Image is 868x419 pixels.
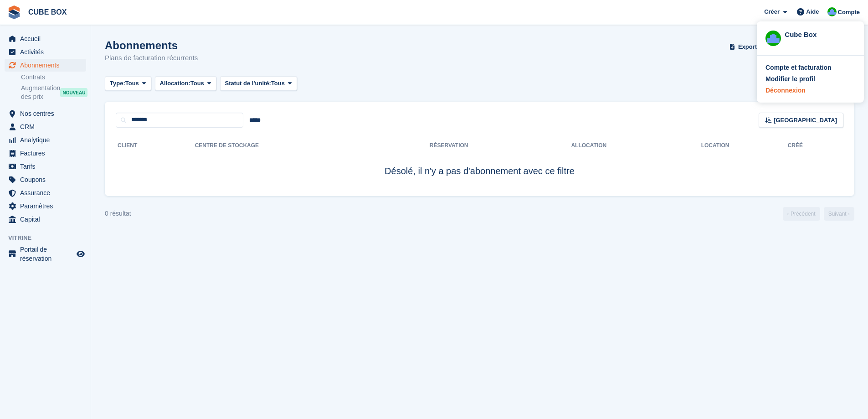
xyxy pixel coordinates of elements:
button: Allocation: Tous [155,76,216,91]
span: Augmentation des prix [21,84,60,101]
span: Capital [20,213,75,226]
span: Paramètres [20,200,75,212]
th: Réservation [430,139,571,153]
div: 0 résultat [105,209,131,218]
span: Allocation: [160,79,190,88]
span: Abonnements [20,59,75,72]
img: Cube Box [765,31,781,46]
span: Tarifs [20,160,75,173]
a: menu [5,213,86,226]
a: menu [5,32,86,45]
a: menu [5,200,86,212]
a: menu [5,120,86,133]
a: menu [5,173,86,186]
span: Activités [20,46,75,58]
th: Centre de stockage [195,139,430,153]
a: Boutique d'aperçu [75,248,86,259]
button: Type: Tous [105,76,151,91]
a: Modifier le profil [765,74,855,84]
span: Type: [110,79,125,88]
a: Précédent [783,207,820,221]
a: menu [5,59,86,72]
span: Analytique [20,134,75,146]
span: Créer [764,7,780,16]
a: menu [5,134,86,146]
img: Cube Box [827,7,837,16]
span: Nos centres [20,107,75,120]
button: Statut de l'unité: Tous [220,76,297,91]
a: menu [5,46,86,58]
p: Plans de facturation récurrents [105,53,198,63]
span: Désolé, il n'y a pas d'abonnement avec ce filtre [385,166,575,176]
a: menu [5,186,86,199]
a: Contrats [21,73,86,82]
span: Tous [271,79,285,88]
a: menu [5,107,86,120]
a: menu [5,160,86,173]
span: Portail de réservation [20,245,75,263]
img: stora-icon-8386f47178a22dfd0bd8f6a31ec36ba5ce8667c1dd55bd0f319d3a0aa187defe.svg [7,5,21,19]
a: CUBE BOX [25,5,70,20]
div: Déconnexion [765,86,806,95]
div: Compte et facturation [765,63,832,72]
a: Augmentation des prix NOUVEAU [21,83,86,102]
nav: Page [781,207,856,221]
span: Tous [190,79,204,88]
span: Tous [125,79,139,88]
div: Cube Box [785,30,855,38]
span: Assurance [20,186,75,199]
a: Suivant [824,207,854,221]
span: Vitrine [8,233,91,243]
th: Location [701,139,733,153]
span: Statut de l'unité: [225,79,271,88]
span: CRM [20,120,75,133]
th: Allocation [571,139,701,153]
span: Exporter [738,42,762,52]
a: Compte et facturation [765,63,855,72]
th: Créé [788,139,843,153]
span: Accueil [20,32,75,45]
a: menu [5,147,86,160]
span: Aide [806,7,819,16]
h1: Abonnements [105,39,198,52]
div: Modifier le profil [765,74,815,84]
button: Exporter [728,39,773,54]
span: Compte [838,8,860,17]
th: Client [116,139,195,153]
span: [GEOGRAPHIC_DATA] [774,116,837,125]
span: Factures [20,147,75,160]
a: Déconnexion [765,86,855,95]
a: menu [5,245,86,263]
div: NOUVEAU [60,88,87,97]
span: Coupons [20,173,75,186]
